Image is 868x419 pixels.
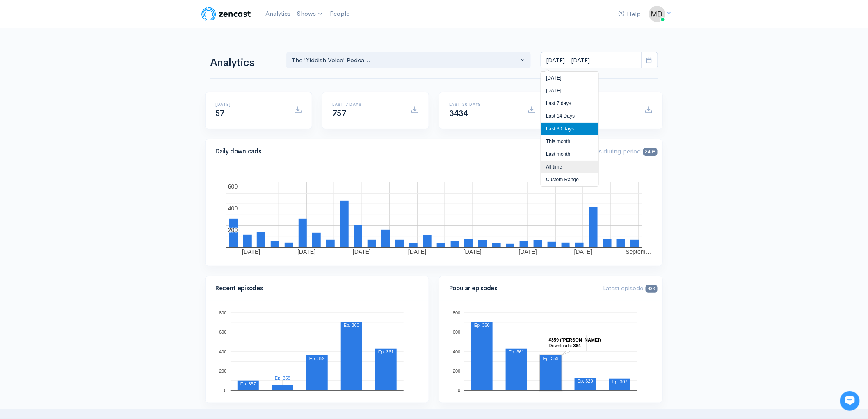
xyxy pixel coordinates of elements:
li: Last 30 days [541,123,598,135]
li: All time [541,161,598,173]
svg: A chart. [215,311,419,393]
text: [DATE] [464,248,482,255]
text: 200 [228,227,238,233]
a: Help [615,5,644,23]
h1: Hi 👋 [12,40,152,53]
text: [DATE] [353,248,371,255]
text: 600 [453,330,460,335]
h6: [DATE] [215,102,284,107]
text: [DATE] [242,248,260,255]
div: The 'Yiddish Voice' Podca... [292,56,518,65]
li: [DATE] [541,72,598,84]
a: People [327,5,353,23]
h6: Last 30 days [449,102,518,107]
button: The 'Yiddish Voice' Podca... [286,52,531,69]
text: #359 ([PERSON_NAME]) [549,337,601,342]
text: 400 [228,205,238,212]
text: Ep. 360 [474,323,490,328]
li: Custom Range [541,173,598,186]
span: 3434 [449,108,468,118]
text: [DATE] [297,248,315,255]
span: 757 [332,108,347,118]
text: 0 [458,388,460,393]
button: New conversation [13,109,151,125]
li: Last 14 Days [541,110,598,123]
span: Downloads during period: [570,147,658,155]
text: 600 [228,183,238,190]
span: New conversation [53,114,98,120]
text: Ep. 320 [578,378,593,383]
input: Search articles [24,154,146,171]
p: Find an answer quickly [11,141,153,150]
text: Ep. 360 [344,323,359,328]
text: Ep. 307 [612,379,628,384]
h1: Analytics [210,57,276,69]
text: 400 [453,349,460,354]
h4: Recent episodes [215,285,414,292]
text: 200 [453,369,460,373]
img: ZenCast Logo [200,6,252,22]
text: 200 [219,369,226,373]
li: This month [541,135,598,148]
text: 800 [219,310,226,315]
text: 800 [453,310,460,315]
a: Shows [294,5,327,23]
h6: Last 7 days [332,102,401,107]
text: Ep. 361 [509,349,524,354]
h2: Just let us know if you need anything and we'll be happy to help! 🙂 [12,55,152,94]
h4: Daily downloads [215,148,560,155]
text: [DATE] [574,248,592,255]
text: Ep. 361 [378,349,394,354]
input: analytics date range selector [541,52,642,69]
text: [DATE] [519,248,537,255]
span: Latest episode: [603,284,658,292]
text: 600 [219,330,226,335]
svg: A chart. [215,174,653,256]
li: [DATE] [541,84,598,97]
text: Septem… [626,248,651,255]
h6: All time [566,102,635,107]
text: Ep. 358 [275,376,290,380]
span: 57 [215,108,225,118]
svg: A chart. [449,311,653,393]
li: Last month [541,148,598,161]
img: ... [649,6,665,22]
text: 400 [219,349,226,354]
text: Ep. 359 [543,356,559,361]
li: Last 7 days [541,97,598,110]
iframe: gist-messenger-bubble-iframe [840,391,860,411]
text: 364 [573,343,581,348]
text: Ep. 359 [309,356,325,361]
a: Analytics [262,5,294,23]
span: 3408 [643,148,658,156]
text: Downloads: [549,343,572,348]
span: 433 [646,285,658,293]
text: [DATE] [408,248,426,255]
h4: Popular episodes [449,285,594,292]
text: 0 [224,388,226,393]
text: Ep. 357 [240,381,256,386]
